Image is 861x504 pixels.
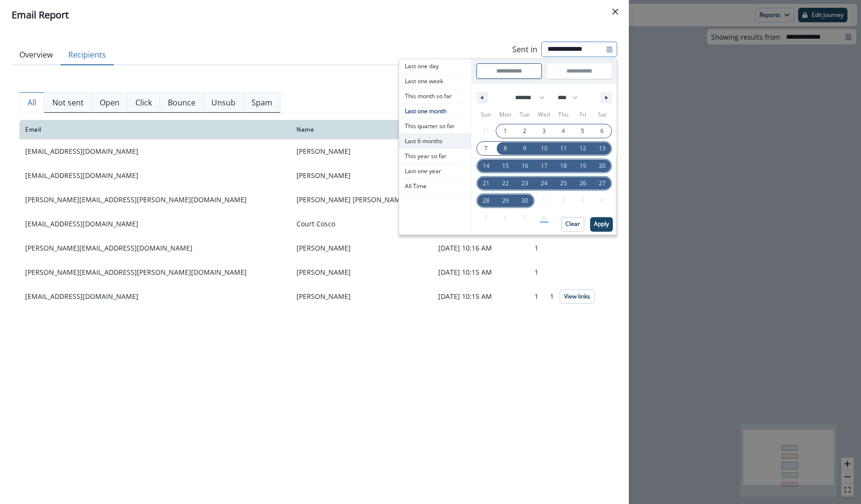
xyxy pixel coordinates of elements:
button: This year so far [399,149,471,164]
button: Close [608,4,623,19]
button: 27 [593,175,612,192]
p: Bounce [168,97,195,108]
button: 7 [476,140,496,157]
span: 29 [502,192,509,209]
button: 12 [573,140,593,157]
button: 6 [593,122,612,140]
span: 3 [542,122,546,140]
button: Clear [561,217,584,232]
button: 11 [554,140,573,157]
span: 25 [560,175,567,192]
span: 26 [579,175,586,192]
button: 25 [554,175,573,192]
td: [PERSON_NAME] [PERSON_NAME] [291,188,432,212]
button: 9 [515,140,534,157]
span: This quarter so far [399,119,471,133]
button: 21 [476,175,496,192]
span: 22 [502,175,509,192]
td: [PERSON_NAME] [291,139,432,163]
p: Spam [252,97,272,108]
td: [EMAIL_ADDRESS][DOMAIN_NAME] [19,284,291,309]
button: 30 [515,192,534,209]
p: All [28,97,36,108]
span: 30 [521,192,528,209]
span: 14 [483,157,490,175]
td: [PERSON_NAME][EMAIL_ADDRESS][PERSON_NAME][DOMAIN_NAME] [19,188,291,212]
p: Sent in [512,44,537,55]
button: Overview [12,45,60,65]
span: 28 [483,192,490,209]
span: Fri [573,107,593,122]
p: [DATE] 10:16 AM [438,243,503,253]
span: 15 [502,157,509,175]
td: 1 [509,236,544,260]
span: This month so far [399,89,471,104]
button: 22 [496,175,515,192]
button: 2 [515,122,534,140]
p: Unsub [211,97,236,108]
span: 4 [562,122,565,140]
td: [EMAIL_ADDRESS][DOMAIN_NAME] [19,139,291,163]
button: 15 [496,157,515,175]
button: This month so far [399,89,471,104]
p: Clear [565,221,580,227]
button: Last one day [399,59,471,74]
span: Mon [496,107,515,122]
button: 17 [534,157,554,175]
span: 23 [521,175,528,192]
td: [PERSON_NAME] [291,236,432,260]
p: Not sent [52,97,84,108]
p: Open [100,97,119,108]
button: Last one week [399,74,471,89]
button: Last 6 months [399,134,471,149]
button: This quarter so far [399,119,471,134]
p: [DATE] 10:15 AM [438,267,503,277]
span: All Time [399,179,471,193]
p: Apply [594,221,609,227]
button: Apply [590,217,613,232]
button: 13 [593,140,612,157]
span: 24 [541,175,548,192]
td: [EMAIL_ADDRESS][DOMAIN_NAME] [19,163,291,188]
div: Name [297,126,427,133]
span: 8 [504,140,507,157]
button: 29 [496,192,515,209]
span: 19 [579,157,586,175]
button: Last one month [399,104,471,119]
span: 21 [483,175,490,192]
button: Last one year [399,164,471,179]
span: 27 [599,175,606,192]
button: 10 [534,140,554,157]
td: [PERSON_NAME] [291,260,432,284]
button: 18 [554,157,573,175]
p: [DATE] 10:15 AM [438,292,503,301]
span: 7 [484,140,488,157]
td: [PERSON_NAME][EMAIL_ADDRESS][DOMAIN_NAME] [19,236,291,260]
button: View links [560,289,594,304]
span: Last one day [399,59,471,74]
span: 9 [523,140,526,157]
div: Email Report [12,8,617,22]
button: 3 [534,122,554,140]
p: View links [564,293,590,300]
button: 5 [573,122,593,140]
span: Tue [515,107,534,122]
span: 13 [599,140,606,157]
button: Recipients [60,45,114,65]
button: All Time [399,179,471,194]
div: 1 [550,289,604,304]
span: 16 [521,157,528,175]
button: 19 [573,157,593,175]
span: Last one month [399,104,471,119]
span: Thu [554,107,573,122]
button: 14 [476,157,496,175]
span: Sat [593,107,612,122]
td: 1 [509,260,544,284]
td: [EMAIL_ADDRESS][DOMAIN_NAME] [19,212,291,236]
span: 2 [523,122,526,140]
button: 24 [534,175,554,192]
button: 28 [476,192,496,209]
